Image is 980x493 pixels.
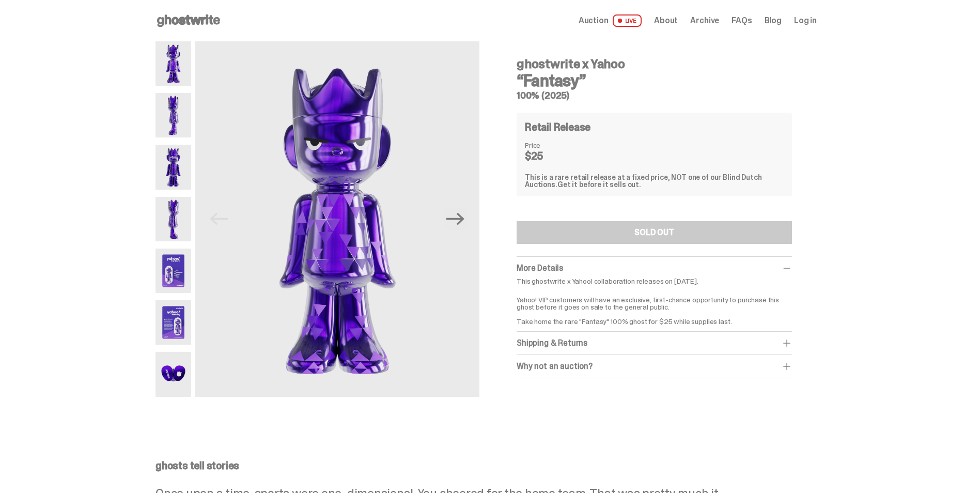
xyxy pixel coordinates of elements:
[579,17,609,25] span: Auction
[634,228,674,237] div: SOLD OUT
[525,151,577,161] dd: $25
[517,361,792,372] div: Why not an auction?
[765,17,782,25] a: Blog
[517,58,792,70] h4: ghostwrite x Yahoo
[557,180,641,189] span: Get it before it sells out.
[732,17,752,25] a: FAQs
[155,352,191,396] img: Yahoo-HG---7.png
[155,300,191,345] img: Yahoo-HG---6.png
[444,208,467,230] button: Next
[613,14,642,27] span: LIVE
[690,17,719,25] a: Archive
[794,17,817,25] a: Log in
[517,289,792,325] p: Yahoo! VIP customers will have an exclusive, first-chance opportunity to purchase this ghost befo...
[517,72,792,89] h3: “Fantasy”
[195,41,479,397] img: Yahoo-HG---1.png
[517,91,792,100] h5: 100% (2025)
[525,142,577,149] dt: Price
[155,93,191,137] img: Yahoo-HG---2.png
[525,174,784,188] div: This is a rare retail release at a fixed price, NOT one of our Blind Dutch Auctions.
[525,122,590,132] h4: Retail Release
[654,17,678,25] a: About
[155,197,191,241] img: Yahoo-HG---4.png
[517,263,563,273] span: More Details
[517,338,792,348] div: Shipping & Returns
[155,460,817,471] p: ghosts tell stories
[155,41,191,86] img: Yahoo-HG---1.png
[517,221,792,244] button: SOLD OUT
[579,14,642,27] a: Auction LIVE
[155,249,191,293] img: Yahoo-HG---5.png
[517,278,792,285] p: This ghostwrite x Yahoo! collaboration releases on [DATE].
[155,145,191,189] img: Yahoo-HG---3.png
